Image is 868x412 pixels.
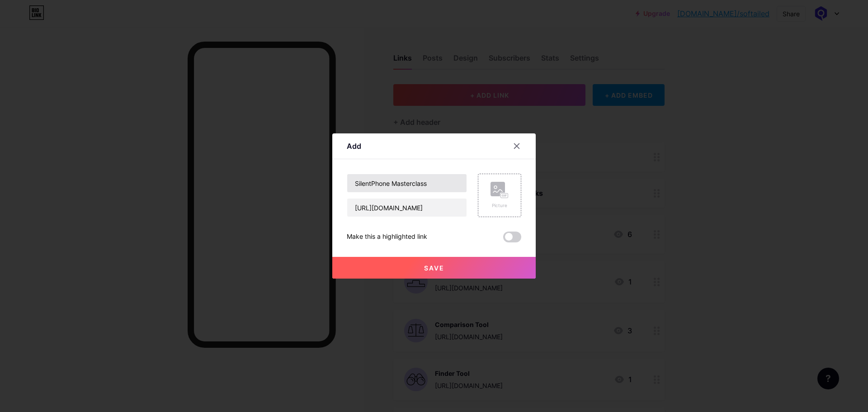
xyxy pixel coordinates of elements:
[347,199,467,217] input: URL
[347,232,427,242] div: Make this a highlighted link
[491,202,509,209] div: Picture
[347,141,361,152] div: Add
[332,257,536,279] button: Save
[347,174,467,192] input: Title
[424,264,444,272] span: Save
